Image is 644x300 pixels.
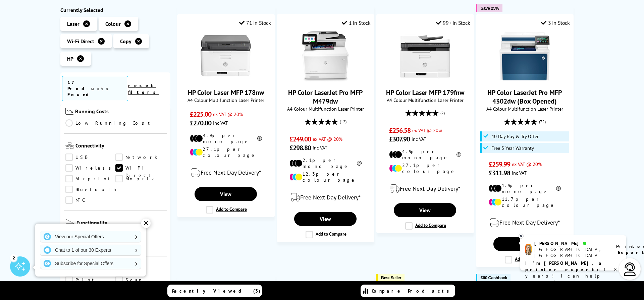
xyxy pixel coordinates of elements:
[376,274,405,282] button: Best Seller
[499,76,550,83] a: HP Color LaserJet Pro MFP 4302dw (Box Opened)
[280,106,371,112] span: A4 Colour Multifunction Laser Printer
[534,246,608,258] div: [GEOGRAPHIC_DATA], [GEOGRAPHIC_DATA]
[412,136,426,142] span: inc VAT
[128,82,159,95] a: reset filters
[40,258,141,269] a: Subscribe for Special Offers
[65,277,115,284] a: Print
[188,88,264,97] a: HP Color Laser MFP 178nw
[389,126,411,135] span: £256.58
[294,212,357,226] a: View
[67,38,94,45] span: Wi-Fi Direct
[67,55,73,62] span: HP
[190,119,212,127] span: £270.00
[289,157,362,169] li: 2.1p per mono page
[10,254,17,261] div: 2
[480,213,570,232] div: modal_delivery
[512,161,542,167] span: ex VAT @ 20%
[539,115,546,128] span: (72)
[289,135,311,143] span: £249.00
[65,220,75,227] img: Functionality
[505,256,546,263] label: Add to Compare
[381,275,401,280] span: Best Seller
[181,163,271,182] div: modal_delivery
[525,260,621,292] p: of 8 years! I can help you choose the right product
[534,240,608,246] div: [PERSON_NAME]
[489,182,561,194] li: 1.9p per mono page
[313,144,327,151] span: inc VAT
[481,6,499,11] span: Save 25%
[288,88,363,106] a: HP Color LaserJet Pro MFP M479dw
[141,219,151,228] div: ✕
[67,20,79,27] span: Laser
[115,175,165,183] a: Mopria
[342,19,371,26] div: 1 In Stock
[412,127,442,133] span: ex VAT @ 20%
[120,38,131,45] span: Copy
[493,237,556,251] a: View
[62,76,128,101] span: 17 Products Found
[476,274,511,282] button: £60 Cashback
[195,187,257,201] a: View
[60,7,170,13] div: Currently Selected
[499,31,550,81] img: HP Color LaserJet Pro MFP 4302dw (Box Opened)
[105,20,121,27] span: Colour
[480,106,570,112] span: A4 Colour Multifunction Laser Printer
[75,108,165,116] span: Running Costs
[306,231,346,238] label: Add to Compare
[181,97,271,103] span: A4 Colour Multifunction Laser Printer
[525,260,603,273] b: I'm [PERSON_NAME], a printer expert
[476,4,502,12] button: Save 25%
[280,188,371,207] div: modal_delivery
[167,285,262,297] a: Recently Viewed (3)
[313,136,342,142] span: ex VAT @ 20%
[40,231,141,242] a: View our Special Offers
[300,31,351,81] img: HP Color LaserJet Pro MFP M479dw
[400,31,450,81] img: HP Color Laser MFP 179fnw
[436,19,470,26] div: 99+ In Stock
[394,203,456,217] a: View
[289,171,362,183] li: 12.3p per colour page
[489,196,561,208] li: 11.7p per colour page
[340,115,346,128] span: (12)
[380,179,470,198] div: modal_delivery
[190,110,212,119] span: £225.00
[380,97,470,103] span: A4 Colour Multifunction Laser Printer
[389,148,461,161] li: 4.9p per mono page
[115,154,165,161] a: Network
[525,244,532,255] img: amy-livechat.png
[65,197,115,204] a: NFC
[372,288,453,294] span: Compare Products
[389,135,410,143] span: £307.90
[386,88,464,97] a: HP Color Laser MFP 179fnw
[239,19,271,26] div: 71 In Stock
[541,19,570,26] div: 3 In Stock
[65,165,115,172] a: Wireless
[201,76,251,83] a: HP Color Laser MFP 178nw
[361,285,455,297] a: Compare Products
[489,160,511,169] span: £259.99
[206,206,247,214] label: Add to Compare
[115,277,165,284] a: Scan
[512,170,527,176] span: inc VAT
[213,120,228,126] span: inc VAT
[623,262,637,276] img: user-headset-light.svg
[487,88,562,106] a: HP Color LaserJet Pro MFP 4302dw (Box Opened)
[172,288,261,294] span: Recently Viewed (3)
[75,142,165,151] span: Connectivity
[289,143,311,152] span: £298.80
[491,145,534,151] span: Free 3 Year Warranty
[65,120,165,127] a: Low Running Cost
[65,108,73,115] img: Running Costs
[405,222,446,230] label: Add to Compare
[213,111,243,117] span: ex VAT @ 20%
[491,134,539,139] span: 40 Day Buy & Try Offer
[76,220,165,228] span: Functionality
[389,162,461,174] li: 27.1p per colour page
[481,275,507,280] span: £60 Cashback
[190,146,262,158] li: 27.1p per colour page
[65,175,115,183] a: Airprint
[440,107,445,119] span: (2)
[400,76,450,83] a: HP Color Laser MFP 179fnw
[190,132,262,144] li: 4.9p per mono page
[300,76,351,83] a: HP Color LaserJet Pro MFP M479dw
